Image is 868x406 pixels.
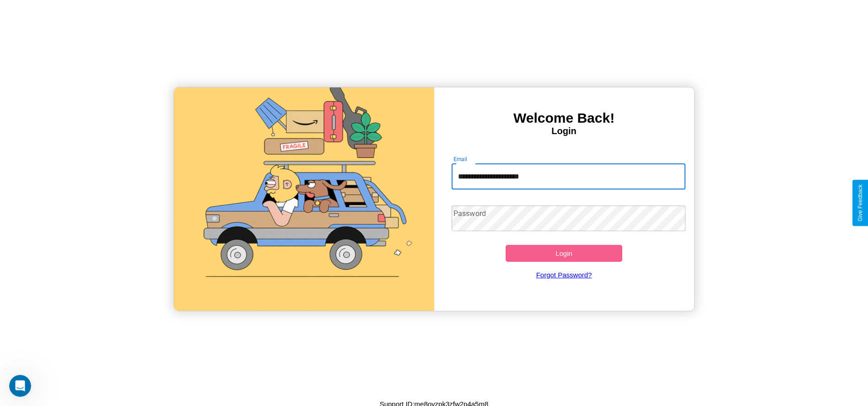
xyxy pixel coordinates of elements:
[434,110,694,126] h3: Welcome Back!
[9,375,31,397] iframe: Intercom live chat
[453,155,468,163] label: Email
[174,87,434,311] img: gif
[434,126,694,136] h4: Login
[857,184,863,222] div: Give Feedback
[447,262,681,288] a: Forgot Password?
[506,245,623,262] button: Login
